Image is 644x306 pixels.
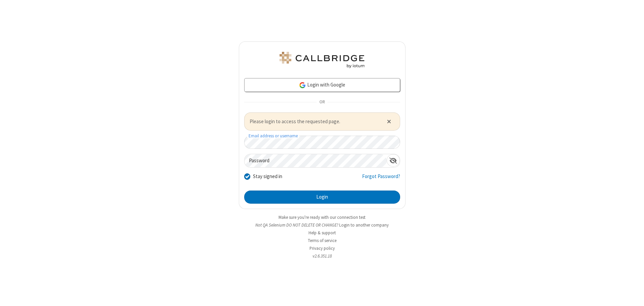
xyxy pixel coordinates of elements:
label: Stay signed in [253,173,282,180]
button: Login [244,191,400,204]
button: Login to another company [339,222,389,228]
div: Show password [387,154,400,167]
a: Privacy policy [310,245,335,251]
img: google-icon.png [299,81,306,89]
input: Password [245,154,387,167]
a: Forgot Password? [362,173,400,185]
li: v2.6.351.18 [239,253,406,259]
span: Please login to access the requested page. [250,118,379,126]
button: Close alert [383,116,394,127]
a: Terms of service [308,238,336,243]
span: OR [317,97,327,107]
input: Email address or username [244,136,400,149]
a: Login with Google [244,78,400,92]
a: Help & support [309,230,336,236]
iframe: Chat [627,288,639,301]
li: Not QA Selenium DO NOT DELETE OR CHANGE? [239,222,406,228]
img: QA Selenium DO NOT DELETE OR CHANGE [278,52,366,68]
a: Make sure you're ready with our connection test [279,214,365,220]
